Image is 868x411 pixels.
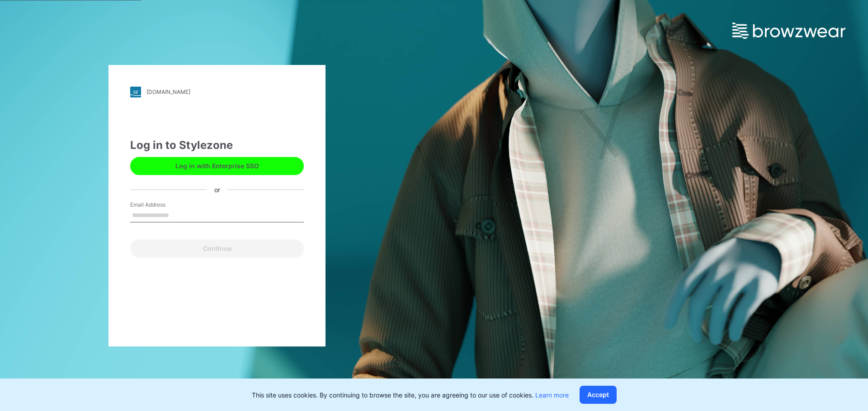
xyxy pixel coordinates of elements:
[130,157,304,175] button: Log in with Enterprise SSO
[146,88,190,95] div: [DOMAIN_NAME]
[130,87,304,97] a: [DOMAIN_NAME]
[130,87,141,97] img: stylezone-logo.562084cfcfab977791bfbf7441f1a819.svg
[130,137,304,153] div: Log in to Stylezone
[580,386,617,404] button: Accept
[207,185,227,194] div: or
[252,390,569,400] p: This site uses cookies. By continuing to browse the site, you are agreeing to our use of cookies.
[535,391,569,399] a: Learn more
[732,23,845,39] img: browzwear-logo.e42bd6dac1945053ebaf764b6aa21510.svg
[130,201,193,209] label: Email Address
